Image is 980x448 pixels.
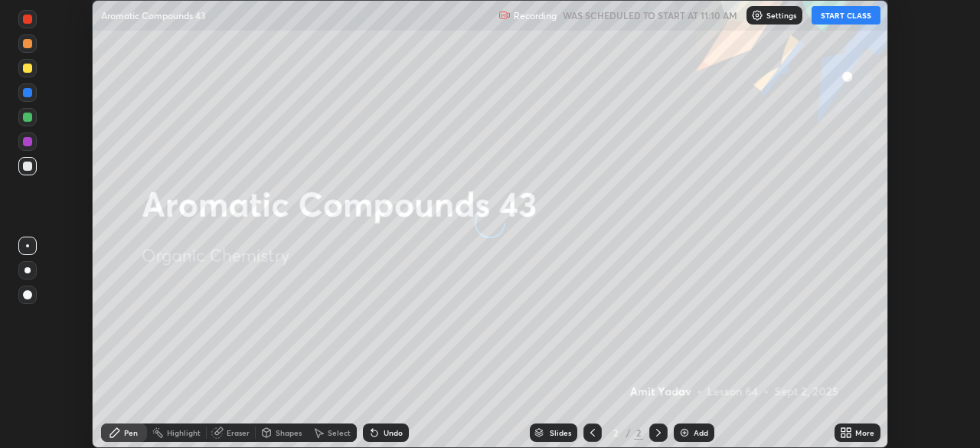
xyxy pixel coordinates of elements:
div: Pen [124,429,138,437]
div: / [626,428,631,437]
div: Undo [384,429,403,437]
img: class-settings-icons [751,9,763,21]
div: Shapes [276,429,302,437]
div: More [855,429,874,437]
div: 2 [634,426,643,440]
img: add-slide-button [678,427,691,439]
p: Aromatic Compounds 43 [101,9,206,21]
p: Settings [766,11,796,19]
h5: WAS SCHEDULED TO START AT 11:10 AM [563,8,737,22]
div: Select [328,429,351,437]
div: Slides [550,429,571,437]
button: START CLASS [812,6,880,25]
div: Highlight [167,429,201,437]
div: 2 [608,428,623,437]
p: Recording [514,10,557,21]
img: recording.375f2c34.svg [498,9,511,21]
div: Add [694,429,708,437]
div: Eraser [227,429,250,437]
